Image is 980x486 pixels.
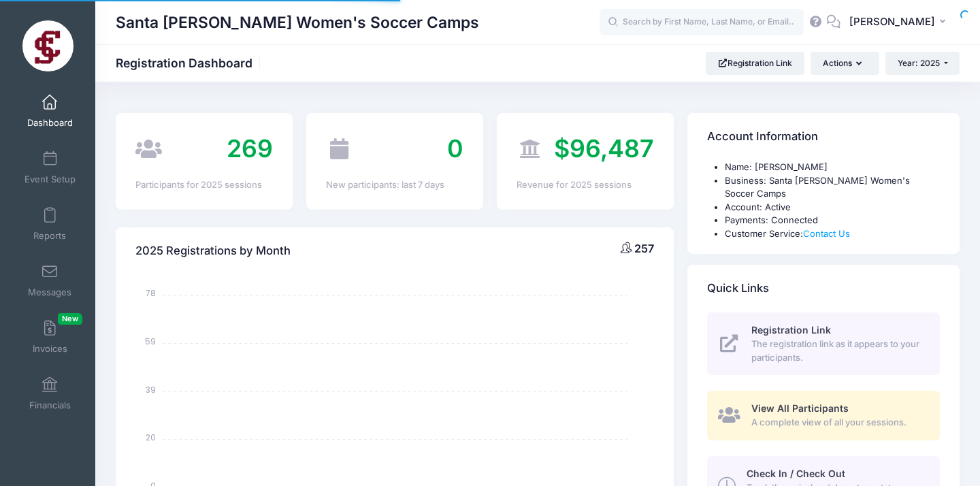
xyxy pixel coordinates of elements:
[18,144,82,191] a: Event Setup
[751,402,849,414] span: View All Participants
[747,468,845,479] span: Check In / Check Out
[22,20,73,71] img: Santa Clara Women's Soccer Camps
[707,312,940,375] a: Registration Link The registration link as it appears to your participants.
[725,161,940,174] li: Name: [PERSON_NAME]
[18,313,82,361] a: InvoicesNew
[146,336,157,347] tspan: 59
[18,87,82,135] a: Dashboard
[554,133,654,163] span: $96,487
[146,383,157,395] tspan: 39
[600,9,804,36] input: Search by First Name, Last Name, or Email...
[29,400,71,411] span: Financials
[725,174,940,201] li: Business: Santa [PERSON_NAME] Women's Soccer Camps
[706,52,804,75] a: Registration Link
[898,58,940,68] span: Year: 2025
[707,391,940,440] a: View All Participants A complete view of all your sessions.
[146,287,157,299] tspan: 78
[707,270,769,308] h4: Quick Links
[135,178,273,192] div: Participants for 2025 sessions
[116,56,264,70] h1: Registration Dashboard
[803,228,850,239] a: Contact Us
[326,178,463,192] div: New participants: last 7 days
[811,52,879,75] button: Actions
[725,214,940,227] li: Payments: Connected
[33,230,66,242] span: Reports
[116,7,479,38] h1: Santa [PERSON_NAME] Women's Soccer Camps
[18,370,82,417] a: Financials
[725,201,940,214] li: Account: Active
[849,14,935,29] span: [PERSON_NAME]
[24,174,76,185] span: Event Setup
[840,7,960,38] button: [PERSON_NAME]
[707,118,818,157] h4: Account Information
[885,52,960,75] button: Year: 2025
[33,343,67,355] span: Invoices
[751,338,924,364] span: The registration link as it appears to your participants.
[751,324,831,336] span: Registration Link
[18,257,82,304] a: Messages
[18,200,82,248] a: Reports
[725,227,940,241] li: Customer Service:
[146,432,157,443] tspan: 20
[27,117,73,129] span: Dashboard
[517,178,654,192] div: Revenue for 2025 sessions
[447,133,463,163] span: 0
[58,313,82,325] span: New
[634,242,654,255] span: 257
[28,287,71,298] span: Messages
[135,231,291,270] h4: 2025 Registrations by Month
[227,133,273,163] span: 269
[751,416,924,430] span: A complete view of all your sessions.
